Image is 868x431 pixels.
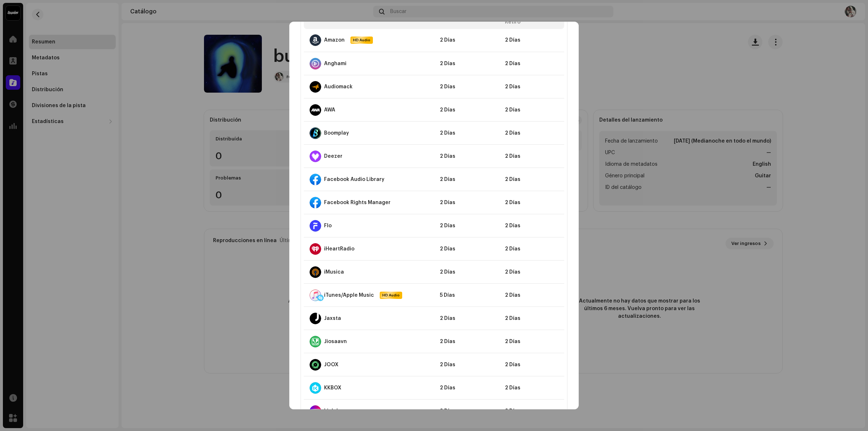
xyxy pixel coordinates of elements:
[324,223,332,229] div: Flo
[324,153,342,159] div: Deezer
[324,130,349,136] div: Boomplay
[499,75,564,98] td: 2 Días
[324,385,341,391] div: KKBOX
[434,214,499,237] td: 2 Días
[324,246,354,252] div: iHeartRadio
[434,330,499,353] td: 2 Días
[324,408,338,414] div: Lickd
[324,61,346,67] div: Anghami
[380,292,401,298] span: HD Audio
[434,122,499,145] td: 2 Días
[499,98,564,122] td: 2 Días
[434,145,499,168] td: 2 Días
[499,261,564,284] td: 2 Días
[434,307,499,330] td: 2 Días
[499,284,564,307] td: 2 Días
[499,145,564,168] td: 2 Días
[434,191,499,214] td: 2 Días
[499,237,564,261] td: 2 Días
[324,292,374,298] div: iTunes/Apple Music
[324,84,353,90] div: Audiomack
[324,362,339,368] div: JOOX
[499,376,564,400] td: 2 Días
[434,237,499,261] td: 2 Días
[324,339,347,345] div: Jiosaavn
[499,29,564,52] td: 2 Días
[499,307,564,330] td: 2 Días
[434,52,499,75] td: 2 Días
[499,191,564,214] td: 2 Días
[324,269,344,275] div: iMusica
[499,330,564,353] td: 2 Días
[434,168,499,191] td: 2 Días
[499,214,564,237] td: 2 Días
[324,316,341,321] div: Jaxsta
[434,353,499,376] td: 2 Días
[499,353,564,376] td: 2 Días
[324,200,391,206] div: Facebook Rights Manager
[351,37,372,43] span: HD Audio
[434,376,499,400] td: 2 Días
[324,177,384,182] div: Facebook Audio Library
[434,29,499,52] td: 2 Días
[499,52,564,75] td: 2 Días
[434,400,499,423] td: 2 Días
[324,37,345,43] div: Amazon
[434,284,499,307] td: 5 Días
[499,400,564,423] td: 2 Días
[434,98,499,122] td: 2 Días
[499,122,564,145] td: 2 Días
[434,261,499,284] td: 2 Días
[434,75,499,98] td: 2 Días
[324,107,335,113] div: AWA
[499,168,564,191] td: 2 Días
